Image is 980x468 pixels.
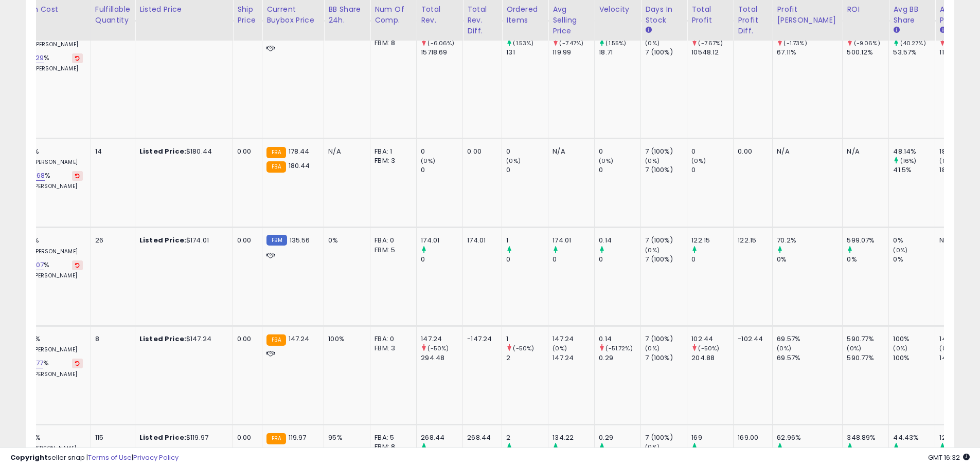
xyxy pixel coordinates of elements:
[893,4,931,26] div: Avg BB Share
[738,433,764,442] div: 169.00
[421,48,462,57] div: 15718.69
[427,39,454,47] small: (-6.06%)
[599,255,640,264] div: 0
[139,433,225,442] div: $119.97
[553,147,586,156] div: N/A
[421,4,458,26] div: Total Rev.
[139,236,225,245] div: $174.01
[599,157,613,165] small: (0%)
[375,334,408,344] div: FBA: 0
[375,147,408,156] div: FBA: 1
[599,334,640,344] div: 0.14
[139,4,228,15] div: Listed Price
[691,255,733,264] div: 0
[928,453,970,462] span: 2025-09-8 16:32 GMT
[467,334,494,344] div: -147.24
[599,4,636,15] div: Velocity
[139,334,186,344] b: Listed Price:
[738,147,764,156] div: 0.00
[645,344,660,352] small: (0%)
[266,334,286,346] small: FBA
[691,48,733,57] div: 10548.12
[691,157,706,165] small: (0%)
[289,146,310,156] span: 178.44
[421,334,462,344] div: 147.24
[900,39,926,47] small: (40.27%)
[691,165,733,175] div: 0
[553,255,594,264] div: 0
[939,4,977,26] div: Avg Win Price
[421,433,462,442] div: 268.44
[421,157,435,165] small: (0%)
[847,4,884,15] div: ROI
[328,433,362,442] div: 95%
[95,4,131,26] div: Fulfillable Quantity
[375,433,408,442] div: FBA: 5
[139,146,186,156] b: Listed Price:
[698,39,723,47] small: (-7.67%)
[266,433,286,444] small: FBA
[506,4,544,26] div: Ordered Items
[738,236,764,245] div: 122.15
[506,353,548,363] div: 2
[645,334,687,344] div: 7 (100%)
[939,236,973,245] div: N/A
[139,334,225,344] div: $147.24
[553,236,594,245] div: 174.01
[939,157,954,165] small: (0%)
[599,165,640,175] div: 0
[645,353,687,363] div: 7 (100%)
[375,236,408,245] div: FBA: 0
[139,235,186,245] b: Listed Price:
[645,165,687,175] div: 7 (100%)
[10,453,48,462] strong: Copyright
[893,48,935,57] div: 53.57%
[421,147,462,156] div: 0
[375,156,408,165] div: FBM: 3
[467,236,494,245] div: 174.01
[645,4,683,26] div: Days In Stock
[645,255,687,264] div: 7 (100%)
[553,344,567,352] small: (0%)
[506,48,548,57] div: 131
[375,344,408,353] div: FBM: 3
[847,353,888,363] div: 590.77%
[691,353,733,363] div: 204.88
[289,334,310,344] span: 147.24
[266,147,286,158] small: FBA
[777,334,842,344] div: 69.57%
[328,334,362,344] div: 100%
[553,48,594,57] div: 119.99
[599,147,640,156] div: 0
[893,236,935,245] div: 0%
[95,433,127,442] div: 115
[289,161,310,171] span: 180.44
[777,433,842,442] div: 62.96%
[553,334,594,344] div: 147.24
[854,39,880,47] small: (-9.06%)
[893,334,935,344] div: 100%
[777,4,838,26] div: Profit [PERSON_NAME]
[88,453,132,462] a: Terms of Use
[777,147,834,156] div: N/A
[847,255,888,264] div: 0%
[266,4,319,26] div: Current Buybox Price
[691,4,729,26] div: Total Profit
[691,147,733,156] div: 0
[605,344,632,352] small: (-51.72%)
[375,4,412,26] div: Num of Comp.
[605,39,626,47] small: (1.55%)
[375,39,408,48] div: FBM: 8
[513,39,533,47] small: (1.53%)
[893,353,935,363] div: 100%
[777,236,842,245] div: 70.2%
[237,4,258,26] div: Ship Price
[777,353,842,363] div: 69.57%
[645,433,687,442] div: 7 (100%)
[893,165,935,175] div: 41.5%
[290,235,310,245] span: 135.56
[645,157,660,165] small: (0%)
[691,433,733,442] div: 169
[139,147,225,156] div: $180.44
[421,353,462,363] div: 294.48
